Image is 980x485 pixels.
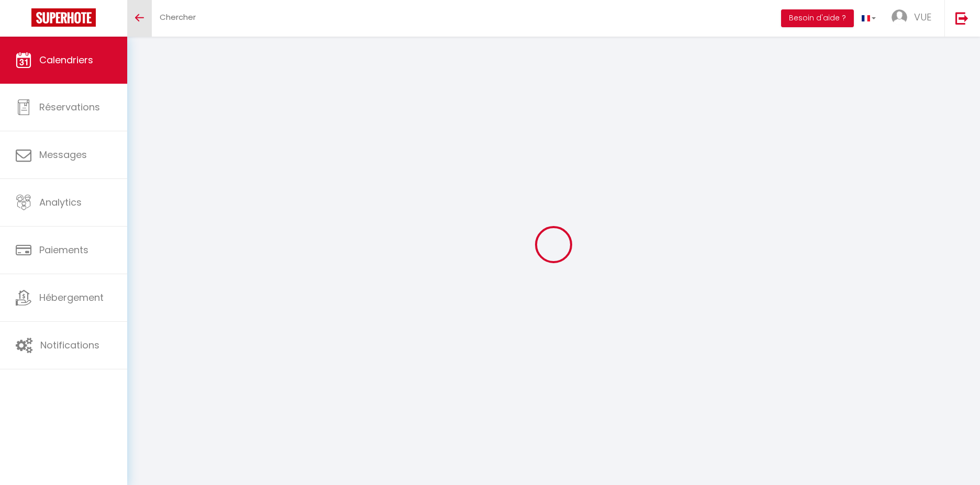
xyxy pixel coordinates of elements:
[914,10,931,24] span: VUE
[39,53,93,66] span: Calendriers
[160,12,196,22] span: Chercher
[31,8,96,27] img: Super Booking
[892,9,907,25] img: ...
[39,291,104,304] span: Hébergement
[955,12,968,25] img: logout
[39,196,82,209] span: Analytics
[39,243,88,256] span: Paiements
[40,339,99,352] span: Notifications
[39,148,87,161] span: Messages
[39,100,100,114] span: Réservations
[781,9,854,27] button: Besoin d'aide ?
